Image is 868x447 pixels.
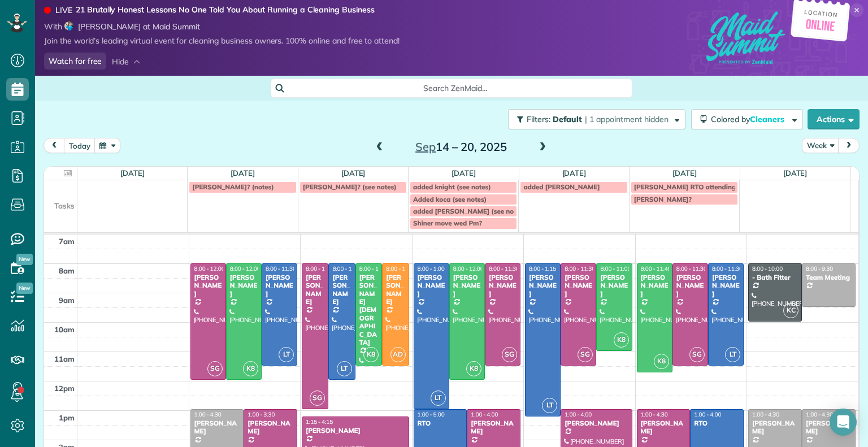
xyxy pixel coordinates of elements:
span: KC [783,303,798,318]
div: [PERSON_NAME] [265,274,294,298]
span: 8:00 - 11:30 [386,265,416,272]
span: SG [207,361,223,376]
div: [PERSON_NAME] [385,274,405,306]
div: [PERSON_NAME] [564,274,593,298]
span: AD [390,347,406,362]
span: 8:00 - 9:30 [806,265,833,272]
span: 8:00 - 11:30 [676,265,707,272]
button: Actions [808,109,860,129]
div: RTO [417,419,464,427]
a: [DATE] [231,168,255,177]
span: SG [310,390,325,406]
span: K8 [466,361,481,376]
span: K8 [363,347,379,362]
span: 8:00 - 12:00 [453,265,484,272]
span: Cleaners [750,114,786,124]
span: 12pm [54,384,75,393]
div: [PERSON_NAME] [711,274,740,298]
span: 8:00 - 11:30 [712,265,743,272]
span: 1:00 - 4:30 [641,411,668,418]
a: Filters: Default | 1 appointment hidden [502,109,685,129]
span: K8 [614,332,629,348]
div: RTO [693,419,740,427]
span: 8:00 - 1:00 [418,265,445,272]
div: [PERSON_NAME] [470,419,517,436]
div: [PERSON_NAME] [305,274,325,306]
span: 8:00 - 11:00 [600,265,631,272]
div: Team Meeting [805,274,852,281]
span: 10am [54,325,75,334]
span: added [PERSON_NAME] [523,183,600,191]
span: 8:00 - 1:15 [529,265,556,272]
span: LT [431,390,446,406]
button: Filters: Default | 1 appointment hidden [508,109,685,129]
span: 8:00 - 11:30 [359,265,390,272]
div: [PERSON_NAME] [332,274,351,306]
button: prev [44,138,65,153]
span: 1:00 - 4:00 [565,411,592,418]
span: 1:15 - 4:15 [306,418,333,426]
span: [PERSON_NAME]? [634,195,692,203]
span: 8:00 - 12:00 [230,265,261,272]
span: Default [553,114,583,124]
span: 8:00 - 12:00 [332,265,363,272]
div: - Bath Fitter [752,274,798,281]
div: [PERSON_NAME][DEMOGRAPHIC_DATA] [359,274,379,346]
span: Sep [415,140,436,154]
div: [PERSON_NAME] [640,274,669,298]
span: | 1 appointment hidden [585,114,669,124]
span: Filters: [527,114,550,124]
div: [PERSON_NAME] [417,274,446,298]
span: 8:00 - 11:30 [266,265,296,272]
span: [PERSON_NAME]? (see notes) [303,183,397,191]
span: SG [689,347,705,362]
span: 1:00 - 4:30 [194,411,222,418]
span: SG [578,347,593,362]
a: [DATE] [120,168,145,177]
a: [DATE] [452,168,476,177]
div: [PERSON_NAME] [488,274,517,298]
div: [PERSON_NAME] [752,419,798,436]
span: 8am [59,266,75,275]
div: [PERSON_NAME] [305,427,406,435]
span: [PERSON_NAME] at Maid Summit [78,21,200,32]
span: 11am [54,354,75,363]
span: 1:00 - 4:00 [471,411,498,418]
span: LT [279,347,294,362]
span: 1:00 - 5:00 [418,411,445,418]
span: Added koca (see notes) [413,195,487,203]
span: added knight (see notes) [413,183,491,191]
span: [PERSON_NAME]? (notes) [192,183,274,191]
span: 8:00 - 1:00 [306,265,333,272]
span: 8:00 - 11:30 [489,265,519,272]
span: 8:00 - 11:30 [565,265,595,272]
button: today [64,138,96,153]
div: [PERSON_NAME] [453,274,481,298]
span: added [PERSON_NAME] (see notes) [413,207,526,215]
img: angela-brown-4d683074ae0fcca95727484455e3f3202927d5098cd1ff65ad77dadb9e4011d8.jpg [64,21,73,31]
span: New [16,254,33,265]
span: 9am [59,296,75,305]
div: Join the world’s leading virtual event for cleaning business owners. 100% online and free to attend! [44,32,400,50]
div: [PERSON_NAME] [564,419,628,427]
button: Week [802,138,839,153]
div: [PERSON_NAME] [528,274,557,298]
a: [DATE] [672,168,697,177]
button: next [838,138,860,153]
span: 1pm [59,413,75,422]
button: Colored byCleaners [691,109,803,129]
span: LT [542,398,557,413]
span: Colored by [711,114,788,124]
span: 7am [59,237,75,246]
span: With [44,21,62,32]
div: [PHONE_NUMBER] [359,357,379,373]
span: SG [502,347,517,362]
a: Watch for free [44,53,106,70]
span: LT [725,347,740,362]
span: 1:00 - 4:30 [752,411,779,418]
div: [PERSON_NAME] [805,419,852,436]
span: 8:00 - 10:00 [752,265,783,272]
div: Open Intercom Messenger [830,409,857,436]
div: [PERSON_NAME] [676,274,705,298]
span: 1:00 - 3:30 [248,411,275,418]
